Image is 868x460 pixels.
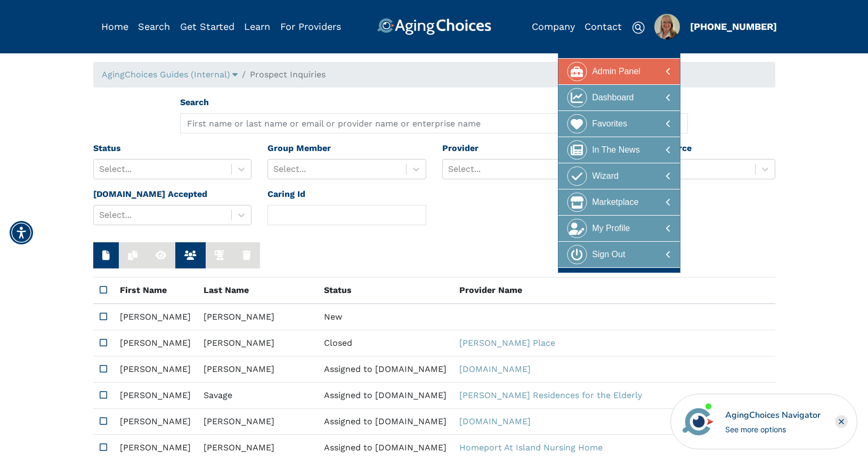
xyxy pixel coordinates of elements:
[244,21,270,32] a: Learn
[180,96,209,109] label: Search
[654,14,680,39] div: Popover trigger
[558,163,680,189] a: Wizard
[267,142,331,155] label: Group Member
[113,356,197,383] td: [PERSON_NAME]
[197,304,318,330] td: [PERSON_NAME]
[592,219,630,239] div: My Profile
[147,242,175,268] button: View
[835,415,848,428] div: Close
[119,242,147,268] button: Duplicate
[318,409,453,435] td: Assigned to [DOMAIN_NAME]
[93,188,207,201] label: [DOMAIN_NAME] Accepted
[175,242,206,268] button: View Members
[585,21,622,32] a: Contact
[377,18,491,35] img: AgingChoices
[592,193,638,212] div: Marketplace
[459,416,531,426] a: [DOMAIN_NAME]
[558,84,680,110] a: Dashboard
[102,69,230,80] span: AgingChoices Guides (Internal)
[180,21,234,32] a: Get Started
[267,188,305,201] label: Caring Id
[453,277,784,304] th: Provider Name
[558,58,680,84] a: Admin Panel
[113,383,197,409] td: [PERSON_NAME]
[725,424,821,435] div: See more options
[558,241,680,268] a: Sign Out
[592,88,634,108] div: Dashboard
[197,409,318,435] td: [PERSON_NAME]
[102,68,238,81] div: Popover trigger
[592,114,627,134] div: Favorites
[113,330,197,356] td: [PERSON_NAME]
[93,62,775,88] nav: breadcrumb
[459,390,642,400] a: [PERSON_NAME] Residences for the Elderly
[558,110,680,137] a: Favorites
[197,330,318,356] td: [PERSON_NAME]
[197,356,318,383] td: [PERSON_NAME]
[180,113,688,133] input: First name or last name or email or provider name or enterprise name
[280,21,341,32] a: For Providers
[725,409,821,422] div: AgingChoices Navigator
[459,338,555,348] a: [PERSON_NAME] Place
[592,62,640,82] div: Admin Panel
[442,142,478,155] label: Provider
[197,277,318,304] th: Last Name
[680,403,716,440] img: avatar
[93,142,121,155] label: Status
[113,304,197,330] td: [PERSON_NAME]
[592,140,640,160] div: In The News
[206,242,233,268] button: Run Integrations
[102,69,238,80] a: AgingChoices Guides (Internal)
[318,356,453,383] td: Assigned to [DOMAIN_NAME]
[113,277,197,304] th: First Name
[197,383,318,409] td: Savage
[93,242,119,268] button: New
[318,383,453,409] td: Assigned to [DOMAIN_NAME]
[233,242,260,268] button: Delete
[459,442,603,453] a: Homeport At Island Nursing Home
[138,18,170,35] div: Popover trigger
[558,137,680,163] a: In The News
[318,330,453,356] td: Closed
[558,215,680,241] a: My Profile
[250,69,326,80] span: Prospect Inquiries
[459,364,531,374] a: [DOMAIN_NAME]
[138,21,170,32] a: Search
[592,245,625,265] div: Sign Out
[532,21,575,32] a: Company
[690,21,777,32] a: [PHONE_NUMBER]
[632,21,645,34] img: search-icon.svg
[654,14,680,39] img: 0d6ac745-f77c-4484-9392-b54ca61ede62.jpg
[592,166,619,186] div: Wizard
[558,189,680,215] a: Marketplace
[318,304,453,330] td: New
[101,21,128,32] a: Home
[10,221,33,244] div: Accessibility Menu
[113,409,197,435] td: [PERSON_NAME]
[318,277,453,304] th: Status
